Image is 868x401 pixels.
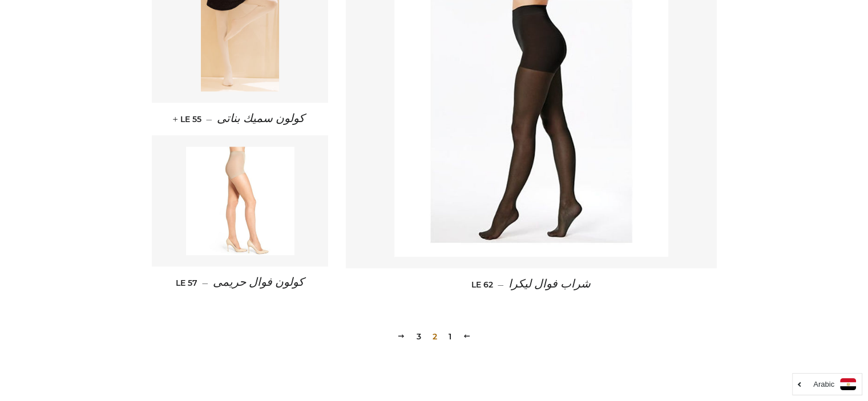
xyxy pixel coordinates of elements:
span: كولون فوال حريمى [213,276,304,289]
a: 3 [412,328,426,345]
span: LE 55 [175,114,201,124]
a: 1 [444,328,456,345]
i: Arabic [813,380,834,388]
span: — [498,280,504,290]
span: 2 [428,328,442,345]
span: LE 62 [471,280,493,290]
a: كولون فوال حريمى — LE 57 [152,266,329,299]
span: LE 57 [176,278,197,288]
span: — [206,114,212,124]
span: كولون سميك بناتى [217,112,305,125]
a: Arabic [798,378,856,390]
span: — [202,278,208,288]
span: شراب فوال ليكرا [508,278,591,290]
a: كولون سميك بناتى — LE 55 [152,103,329,135]
a: شراب فوال ليكرا — LE 62 [346,268,717,301]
